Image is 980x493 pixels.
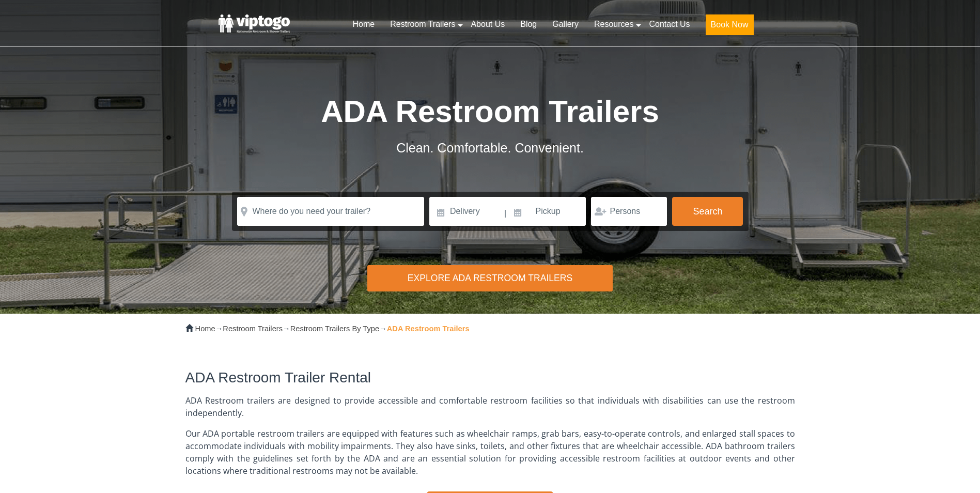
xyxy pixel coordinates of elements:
[367,265,612,291] div: Explore ADA Restroom Trailers
[508,197,586,226] input: Pickup
[698,13,761,41] a: Book Now
[185,394,795,419] p: ADA Restroom trailers are designed to provide accessible and comfortable restroom facilities so t...
[345,13,382,36] a: Home
[706,14,754,35] button: Book Now
[512,13,545,36] a: Blog
[591,197,667,226] input: Persons
[195,325,215,333] a: Home
[672,197,743,226] button: Search
[223,325,283,333] a: Restroom Trailers
[586,13,641,36] a: Resources
[185,370,795,386] h2: ADA Restroom Trailer Rental
[321,94,659,129] span: ADA Restroom Trailers
[504,197,506,230] span: |
[237,197,424,226] input: Where do you need your trailer?
[382,13,463,36] a: Restroom Trailers
[545,13,586,36] a: Gallery
[195,325,470,333] span: → → →
[429,197,503,226] input: Delivery
[387,325,470,333] strong: ADA Restroom Trailers
[396,141,584,155] span: Clean. Comfortable. Convenient.
[463,13,512,36] a: About Us
[185,427,795,477] p: Our ADA portable restroom trailers are equipped with features such as wheelchair ramps, grab bars...
[290,325,379,333] a: Restroom Trailers By Type
[641,13,697,36] a: Contact Us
